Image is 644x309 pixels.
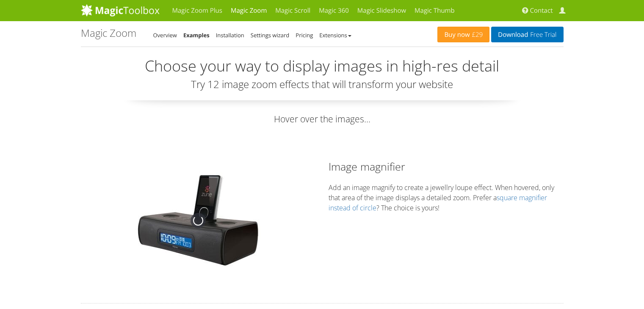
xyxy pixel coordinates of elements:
[296,31,313,39] a: Pricing
[437,27,489,42] a: Buy now£29
[216,31,244,39] a: Installation
[81,28,136,39] h1: Magic Zoom
[135,172,262,269] img: Image magnifier example
[329,159,564,174] h2: Image magnifier
[491,27,563,42] a: DownloadFree Trial
[329,193,547,212] a: square magnifier instead of circle
[81,4,160,17] img: MagicToolbox.com - Image tools for your website
[530,6,553,15] span: Contact
[319,31,351,39] a: Extensions
[251,31,290,39] a: Settings wizard
[470,31,483,38] span: £29
[183,31,210,39] a: Examples
[81,58,564,74] h2: Choose your way to display images in high-res detail
[153,31,177,39] a: Overview
[81,79,564,90] h3: Try 12 image zoom effects that will transform your website
[329,182,564,213] p: Add an image magnify to create a jewellry loupe effect. When hovered, only that area of the image...
[528,31,556,38] span: Free Trial
[81,113,564,125] p: Hover over the images...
